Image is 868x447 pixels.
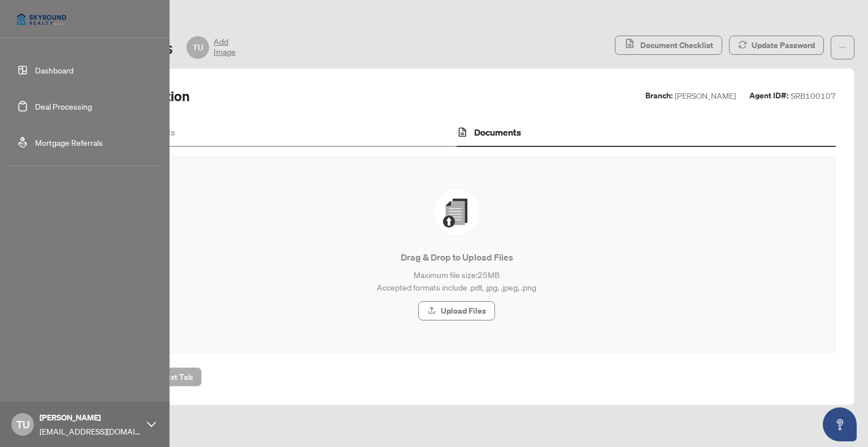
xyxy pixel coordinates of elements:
label: Branch: [645,89,672,102]
span: ellipsis [839,44,847,51]
span: [PERSON_NAME] [40,411,141,424]
a: Mortgage Referrals [35,137,103,147]
button: Upload Files [418,301,495,320]
h4: Documents [474,125,521,139]
a: Deal Processing [35,101,92,111]
button: Document Checklist [615,36,722,55]
p: Maximum file size: 25 MB Accepted formats include .pdf, .jpg, .jpeg, .png [101,268,813,293]
p: Drag & Drop to Upload Files [101,250,813,264]
a: Dashboard [35,65,73,75]
span: Upload Files [441,302,486,320]
span: TU [16,416,29,432]
span: Update Password [752,36,815,54]
button: Update Password [729,36,824,55]
span: File UploadDrag & Drop to Upload FilesMaximum file size:25MBAccepted formats include .pdf, .jpg, ... [92,170,822,340]
img: File Upload [434,189,479,235]
span: Add Image [214,36,236,59]
img: logo [9,6,74,33]
label: Agent ID#: [749,89,788,102]
span: SRB100107 [791,89,836,102]
span: TU [193,41,203,54]
span: Document Checklist [640,36,713,54]
span: [EMAIL_ADDRESS][DOMAIN_NAME] [40,425,141,437]
button: Next Tab [151,367,202,387]
span: [PERSON_NAME] [675,89,736,102]
button: Open asap [823,407,857,441]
